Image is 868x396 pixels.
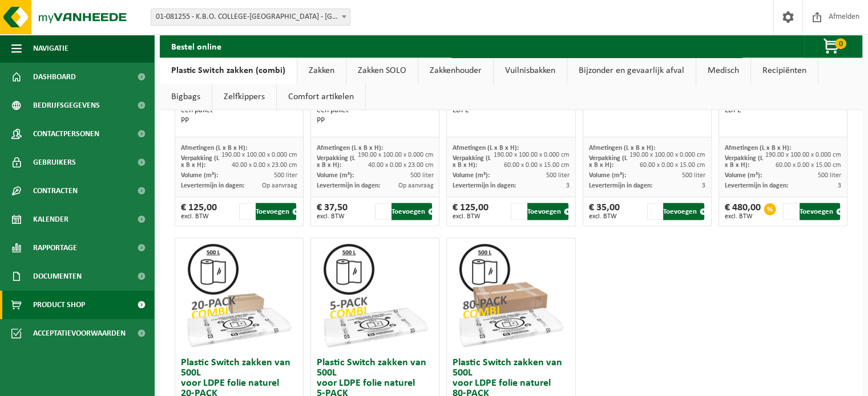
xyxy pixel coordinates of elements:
span: Navigatie [33,34,68,63]
span: 60.00 x 0.00 x 15.00 cm [504,162,570,169]
a: Zakken [297,58,346,84]
span: Contactpersonen [33,120,99,148]
div: € 480,00 [725,203,761,220]
span: Product Shop [33,291,85,319]
span: Afmetingen (L x B x H): [589,145,655,152]
span: 190.00 x 100.00 x 0.000 cm [629,152,705,158]
div: 60 stuks van dit artikel passen er op een pallet [317,95,433,126]
button: Toevoegen [663,203,704,220]
button: Toevoegen [256,203,296,220]
div: LDPE [453,105,569,116]
span: Levertermijn in dagen: [181,182,244,189]
div: € 125,00 [181,203,217,220]
span: excl. BTW [181,213,217,220]
span: Dashboard [33,63,76,91]
input: 1 [783,203,798,220]
span: 500 liter [682,172,705,179]
span: Rapportage [33,234,77,262]
span: Acceptatievoorwaarden [33,319,126,348]
input: 1 [239,203,255,220]
a: Zakkenhouder [418,58,493,84]
span: 60.00 x 0.00 x 15.00 cm [776,162,841,169]
span: 190.00 x 100.00 x 0.000 cm [357,152,433,158]
span: Volume (m³): [453,172,490,179]
span: Verpakking (L x B x H): [453,155,491,169]
img: 01-999970 [454,238,568,352]
span: Afmetingen (L x B x H): [725,145,791,152]
a: Zelfkippers [212,84,276,110]
span: Verpakking (L x B x H): [181,155,219,169]
div: € 125,00 [453,203,488,220]
span: excl. BTW [317,213,348,220]
span: Verpakking (L x B x H): [589,155,627,169]
span: Levertermijn in dagen: [589,182,652,189]
img: 01-999960 [318,238,432,352]
input: 1 [511,203,526,220]
span: Op aanvraag [262,182,297,189]
h2: Bestel online [160,35,233,57]
span: Volume (m³): [589,172,626,179]
span: 01-081255 - K.B.O. COLLEGE-SLEUTELBOS - OUDENAARDE [151,9,350,26]
span: 40.00 x 0.00 x 23.00 cm [232,162,297,169]
span: Bedrijfsgegevens [33,91,100,120]
span: excl. BTW [453,213,488,220]
span: Levertermijn in dagen: [453,182,516,189]
span: Levertermijn in dagen: [725,182,788,189]
a: Vuilnisbakken [494,58,567,84]
a: Zakken SOLO [346,58,418,84]
span: 3 [702,182,705,189]
span: Afmetingen (L x B x H): [317,145,383,152]
a: Comfort artikelen [277,84,365,110]
button: Toevoegen [800,203,840,220]
span: 500 liter [410,172,433,179]
span: Gebruikers [33,148,76,177]
div: € 35,00 [589,203,620,220]
span: Contracten [33,177,78,205]
span: Volume (m³): [181,172,218,179]
div: 60 stuks van dit artikel passen er op een pallet [181,95,297,126]
span: 3 [838,182,841,189]
span: 190.00 x 100.00 x 0.000 cm [494,152,570,158]
input: 1 [375,203,390,220]
span: 500 liter [274,172,297,179]
div: PP [181,116,297,126]
span: Kalender [33,205,68,234]
span: 0 [835,38,846,49]
span: 3 [566,182,570,189]
a: Recipiënten [751,58,818,84]
span: excl. BTW [725,213,761,220]
span: Afmetingen (L x B x H): [453,145,519,152]
button: Toevoegen [527,203,568,220]
span: Op aanvraag [398,182,433,189]
span: Volume (m³): [317,172,354,179]
a: Bijzonder en gevaarlijk afval [567,58,696,84]
span: 190.00 x 100.00 x 0.000 cm [765,152,841,158]
span: Afmetingen (L x B x H): [181,145,247,152]
img: 01-999961 [182,238,296,352]
span: 190.00 x 100.00 x 0.000 cm [221,152,297,158]
a: Medisch [696,58,750,84]
span: Levertermijn in dagen: [317,182,380,189]
span: Volume (m³): [725,172,762,179]
div: LDPE [725,105,841,116]
span: 40.00 x 0.00 x 23.00 cm [368,162,433,169]
span: 01-081255 - K.B.O. COLLEGE-SLEUTELBOS - OUDENAARDE [151,9,350,25]
div: PP [317,116,433,126]
span: Documenten [33,262,82,291]
a: Plastic Switch zakken (combi) [160,58,297,84]
span: 60.00 x 0.00 x 15.00 cm [640,162,705,169]
span: 500 liter [546,172,570,179]
a: Bigbags [160,84,212,110]
span: Verpakking (L x B x H): [725,155,763,169]
button: 0 [804,35,861,58]
button: Toevoegen [391,203,432,220]
input: 1 [647,203,663,220]
span: excl. BTW [589,213,620,220]
span: Verpakking (L x B x H): [317,155,355,169]
span: 500 liter [818,172,841,179]
div: € 37,50 [317,203,348,220]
